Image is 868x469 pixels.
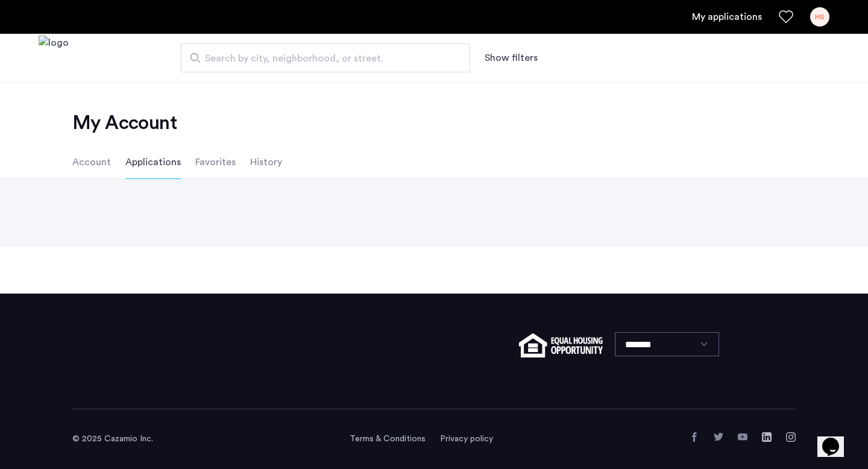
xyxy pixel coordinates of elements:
div: HS [810,7,829,27]
span: © 2025 Cazamio Inc. [72,435,153,443]
iframe: chat widget [817,421,856,457]
a: Twitter [714,432,723,442]
a: YouTube [738,432,747,442]
img: equal-housing.png [519,333,603,357]
span: Search by city, neighborhood, or street. [205,51,436,66]
img: logo [39,36,69,81]
a: Instagram [786,432,796,442]
input: Apartment Search [181,43,470,72]
a: My application [692,10,762,24]
a: Terms and conditions [350,433,426,445]
h2: My Account [72,111,796,135]
li: Favorites [195,145,236,179]
a: LinkedIn [762,432,772,442]
li: Account [72,145,111,179]
button: Show or hide filters [485,51,538,65]
a: Cazamio logo [39,36,69,81]
a: Facebook [690,432,699,442]
a: Privacy policy [440,433,493,445]
li: Applications [125,145,181,179]
li: History [250,145,282,179]
select: Language select [615,332,719,356]
a: Favorites [779,10,793,24]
